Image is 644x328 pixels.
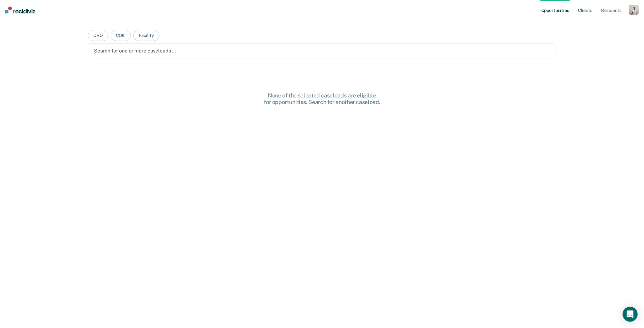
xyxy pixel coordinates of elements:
[623,307,638,322] div: Open Intercom Messenger
[5,7,35,13] img: Recidiviz
[111,30,131,41] button: COIII
[133,30,159,41] button: Facility
[222,92,422,106] div: None of the selected caseloads are eligible for opportunities. Search for another caseload.
[88,30,108,41] button: CRO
